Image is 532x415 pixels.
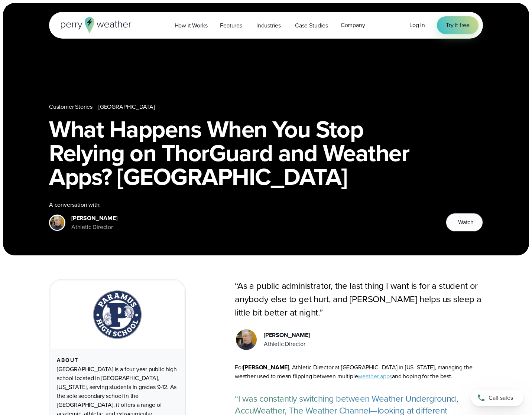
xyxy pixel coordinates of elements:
[236,329,257,350] img: Derek England, Paramus High School
[471,390,523,406] a: Call sales
[49,200,434,209] div: A conversation with:
[57,357,178,363] div: About
[489,393,513,402] span: Call sales
[446,21,470,30] span: Try it free
[409,21,425,29] span: Log in
[289,18,334,33] a: Case Studies
[341,21,365,30] span: Company
[71,214,117,223] div: [PERSON_NAME]
[49,102,483,111] nav: Breadcrumb
[264,340,310,349] div: Athletic Director
[446,213,483,232] button: Watch
[98,102,155,111] a: [GEOGRAPHIC_DATA]
[49,117,483,189] h1: What Happens When You Stop Relying on ThorGuard and Weather Apps? [GEOGRAPHIC_DATA]
[93,290,142,340] img: Paramus high school
[264,331,310,340] div: [PERSON_NAME]
[50,216,64,230] img: Derek England, Paramus High School
[243,363,289,372] strong: [PERSON_NAME]
[256,21,281,30] span: Industries
[295,21,328,30] span: Case Studies
[437,16,479,34] a: Try it free
[358,372,392,380] a: weather apps
[71,223,117,232] div: Athletic Director
[235,279,483,319] p: “As a public administrator, the last thing I want is for a student or anybody else to get hurt, a...
[409,21,425,30] a: Log in
[458,218,474,227] span: Watch
[175,21,208,30] span: How it Works
[49,102,93,111] a: Customer Stories
[168,18,214,33] a: How it Works
[220,21,242,30] span: Features
[235,363,483,381] p: For , Athletic Director at [GEOGRAPHIC_DATA] in [US_STATE], managing the weather used to mean fli...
